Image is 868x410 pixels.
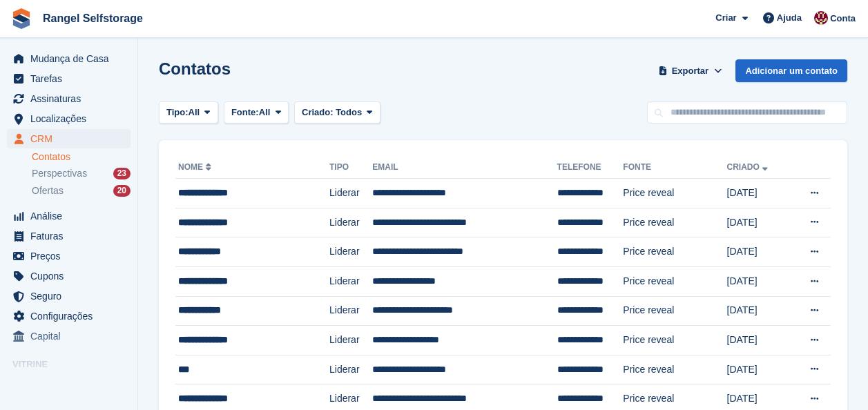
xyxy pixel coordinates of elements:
span: Assinaturas [30,89,113,108]
div: 23 [113,168,131,179]
span: Faturas [30,226,113,246]
a: menu [7,266,131,286]
td: Price reveal [623,179,726,208]
span: All [259,106,271,119]
th: Telefone [557,157,624,179]
button: Exportar [655,59,724,82]
span: Todos [336,107,362,117]
button: Fonte: All [224,101,289,124]
a: Perspectivas 23 [32,166,131,181]
td: Price reveal [623,355,726,384]
span: Criado: [302,107,334,117]
td: [DATE] [727,266,790,296]
span: Capital [30,326,113,346]
td: Liderar [329,326,372,355]
span: Ajuda [777,11,802,25]
span: CRM [30,129,113,148]
span: All [189,106,200,119]
td: [DATE] [727,237,790,267]
td: [DATE] [727,355,790,384]
span: Preços [30,246,113,266]
a: menu [7,49,131,68]
a: menu [7,246,131,266]
span: Fonte: [231,106,259,119]
a: menu [7,375,131,394]
a: menu [7,286,131,306]
span: Tipo: [166,106,189,119]
a: menu [7,89,131,108]
div: 20 [113,185,131,197]
td: Liderar [329,208,372,237]
button: Criado: Todos [294,101,380,124]
a: menu [7,306,131,326]
span: Vitrine [12,358,137,371]
td: Liderar [329,296,372,326]
td: Price reveal [623,208,726,237]
span: Tarefas [30,69,113,88]
a: Contatos [32,150,131,164]
th: Email [372,157,557,179]
img: Diana Moreira [814,11,828,25]
a: Criado [727,162,771,172]
a: Loja de pré-visualização [114,376,131,393]
td: Liderar [329,237,372,267]
span: Exportar [672,64,708,78]
a: menu [7,206,131,226]
a: menu [7,109,131,128]
td: Price reveal [623,266,726,296]
span: Cupons [30,266,113,286]
a: Nome [178,162,214,172]
a: menu [7,69,131,88]
a: Adicionar um contato [735,59,847,82]
td: [DATE] [727,296,790,326]
span: Mudança de Casa [30,49,113,68]
a: Rangel Selfstorage [37,7,148,30]
button: Tipo: All [159,101,218,124]
th: Tipo [329,157,372,179]
td: Liderar [329,179,372,208]
span: Ofertas [32,184,64,197]
span: Análise [30,206,113,226]
td: Price reveal [623,326,726,355]
span: Localizações [30,109,113,128]
span: Perspectivas [32,167,87,180]
th: Fonte [623,157,726,179]
img: stora-icon-8386f47178a22dfd0bd8f6a31ec36ba5ce8667c1dd55bd0f319d3a0aa187defe.svg [11,8,32,29]
td: Price reveal [623,237,726,267]
td: [DATE] [727,326,790,355]
span: Configurações [30,306,113,326]
h1: Contatos [159,59,231,78]
span: Portal de reservas [30,375,113,394]
a: menu [7,226,131,246]
span: Conta [830,12,856,26]
span: Criar [715,11,736,25]
td: Price reveal [623,296,726,326]
td: [DATE] [727,208,790,237]
a: menu [7,129,131,148]
td: Liderar [329,355,372,384]
span: Seguro [30,286,113,306]
a: Ofertas 20 [32,184,131,198]
a: menu [7,326,131,346]
td: [DATE] [727,179,790,208]
td: Liderar [329,266,372,296]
